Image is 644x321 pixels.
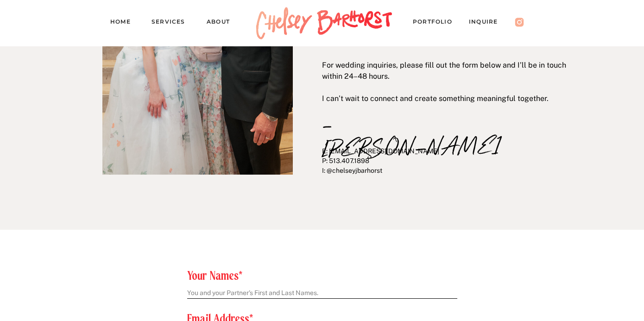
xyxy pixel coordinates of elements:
[152,17,193,30] a: Services
[322,114,403,134] p: –[PERSON_NAME]
[110,17,138,30] a: Home
[413,17,461,30] a: PORTFOLIO
[207,17,239,30] a: About
[187,270,456,279] p: Your Names*
[322,146,566,188] p: E: [EMAIL_ADDRESS][DOMAIN_NAME] P: 513.407.1898 I: @chelseyjbarhorst
[469,17,507,30] a: Inquire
